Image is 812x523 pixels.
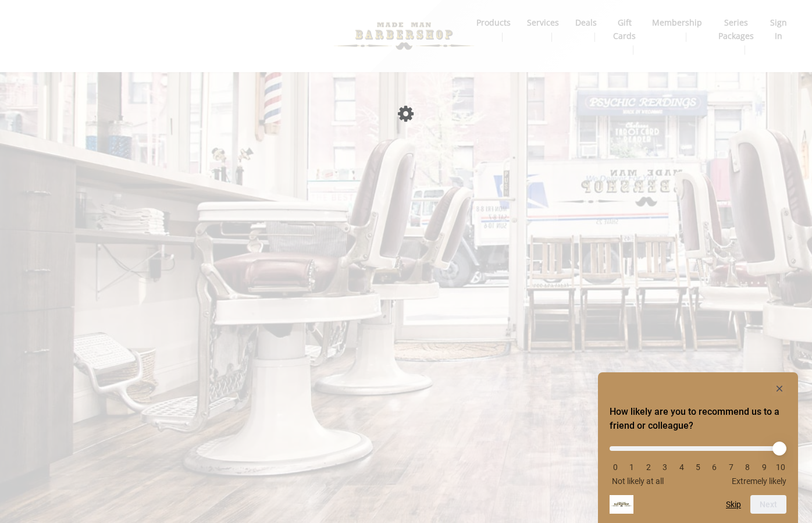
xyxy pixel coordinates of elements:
[726,500,741,509] button: Skip
[708,462,720,472] li: 6
[676,462,688,472] li: 4
[610,437,786,486] div: How likely are you to recommend us to a friend or colleague? Select an option from 0 to 10, with ...
[610,405,786,433] h2: How likely are you to recommend us to a friend or colleague? Select an option from 0 to 10, with ...
[612,476,664,486] span: Not likely at all
[725,462,737,472] li: 7
[692,462,704,472] li: 5
[610,382,786,514] div: How likely are you to recommend us to a friend or colleague? Select an option from 0 to 10, with ...
[758,462,770,472] li: 9
[775,462,786,472] li: 10
[772,382,786,396] button: Hide survey
[643,462,654,472] li: 2
[610,462,621,472] li: 0
[742,462,753,472] li: 8
[732,476,786,486] span: Extremely likely
[659,462,671,472] li: 3
[626,462,638,472] li: 1
[750,495,786,514] button: Next question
